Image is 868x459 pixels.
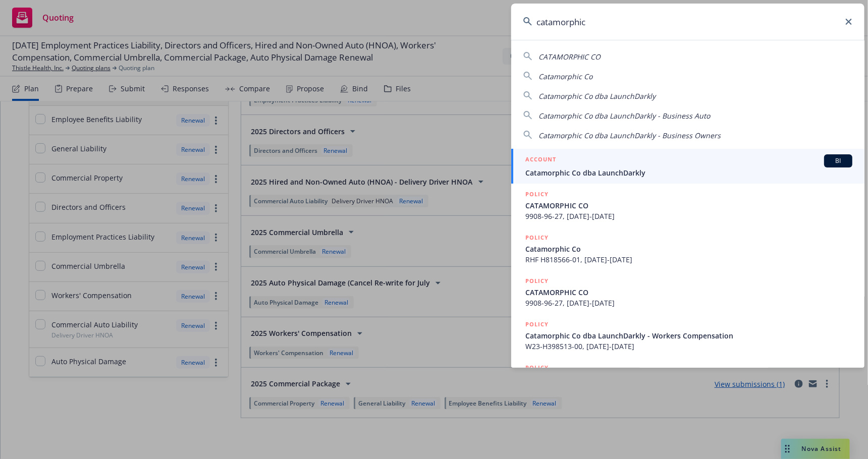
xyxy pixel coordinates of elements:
a: POLICYCatamorphic Co dba LaunchDarkly - Workers CompensationW23-H398513-00, [DATE]-[DATE] [511,314,864,357]
span: Catamorphic Co dba LaunchDarkly - Business Owners [538,131,721,140]
span: Catamorphic Co [525,244,852,254]
span: 9908-96-27, [DATE]-[DATE] [525,211,852,221]
span: Catamorphic Co dba LaunchDarkly - Business Auto [538,111,710,121]
span: RHF H818566-01, [DATE]-[DATE] [525,254,852,265]
span: CATAMORPHIC CO [525,200,852,211]
h5: ACCOUNT [525,154,556,166]
span: Catamorphic Co dba LaunchDarkly [525,167,852,178]
a: ACCOUNTBICatamorphic Co dba LaunchDarkly [511,149,864,184]
a: POLICYCatamorphic CoRHF H818566-01, [DATE]-[DATE] [511,227,864,270]
span: W23-H398513-00, [DATE]-[DATE] [525,341,852,352]
a: POLICYCATAMORPHIC CO9908-96-27, [DATE]-[DATE] [511,270,864,314]
span: Catamorphic Co dba LaunchDarkly - Workers Compensation [525,330,852,341]
h5: POLICY [525,233,549,243]
span: CATAMORPHIC CO [538,52,601,62]
h5: POLICY [525,276,549,286]
span: BI [828,156,848,165]
span: Catamorphic Co [538,72,592,81]
a: POLICYCATAMORPHIC CO9908-96-27, [DATE]-[DATE] [511,184,864,227]
h5: POLICY [525,189,549,199]
a: POLICY [511,357,864,400]
span: 9908-96-27, [DATE]-[DATE] [525,298,852,308]
h5: POLICY [525,363,549,373]
h5: POLICY [525,319,549,329]
span: CATAMORPHIC CO [525,287,852,298]
span: Catamorphic Co dba LaunchDarkly [538,91,656,101]
input: Search... [511,4,864,40]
